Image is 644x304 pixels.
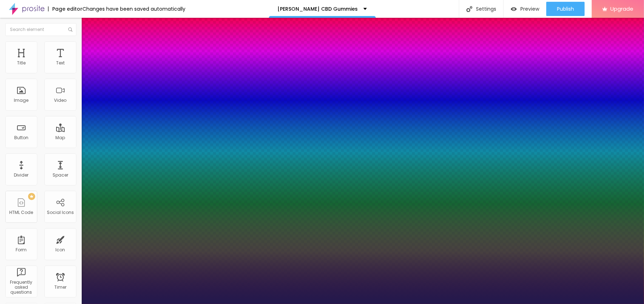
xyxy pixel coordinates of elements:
[47,210,74,215] div: Social Icons
[278,6,358,11] p: [PERSON_NAME] CBD Gummies
[68,27,72,32] img: Icone
[511,6,517,12] img: view-1.svg
[7,280,35,295] div: Frequently asked questions
[56,135,65,140] div: Map
[82,6,185,11] div: Changes have been saved automatically
[10,210,33,215] div: HTML Code
[53,173,68,178] div: Spacer
[54,285,66,290] div: Timer
[504,2,546,16] button: Preview
[54,98,67,103] div: Video
[5,23,76,36] input: Search element
[546,2,585,16] button: Publish
[610,6,633,12] span: Upgrade
[14,98,29,103] div: Image
[56,247,65,252] div: Icon
[520,6,539,12] span: Preview
[557,6,574,12] span: Publish
[48,6,82,11] div: Page editor
[17,61,26,65] div: Title
[466,6,472,12] img: Icone
[14,135,28,140] div: Button
[56,61,65,65] div: Text
[16,247,27,252] div: Form
[14,173,29,178] div: Divider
